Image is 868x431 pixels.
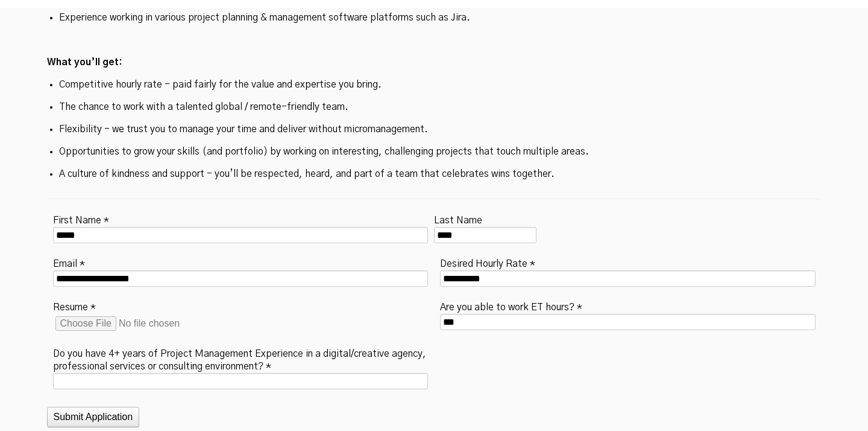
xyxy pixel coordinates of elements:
p: Competitive hourly rate - paid fairly for the value and expertise you bring. [59,78,810,91]
label: Email * [53,255,85,270]
p: Opportunities to grow your skills (and portfolio) by working on interesting, challenging projects... [59,145,810,158]
label: Are you able to work ET hours? * [440,298,582,314]
label: Desired Hourly Rate * [440,255,535,270]
p: Experience working in various project planning & management software platforms such as Jira. [59,11,810,24]
strong: What you’ll get: [47,57,122,67]
label: First Name * [53,211,109,227]
label: Do you have 4+ years of Project Management Experience in a digital/creative agency, professional ... [53,345,429,373]
label: Resume * [53,298,96,314]
label: Last Name [434,211,482,227]
p: The chance to work with a talented global / remote-friendly team. [59,101,810,113]
button: Submit Application [47,407,140,427]
p: A culture of kindness and support - you’ll be respected, heard, and part of a team that celebrate... [59,168,810,180]
p: Flexibility - we trust you to manage your time and deliver without micromanagement. [59,123,810,136]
